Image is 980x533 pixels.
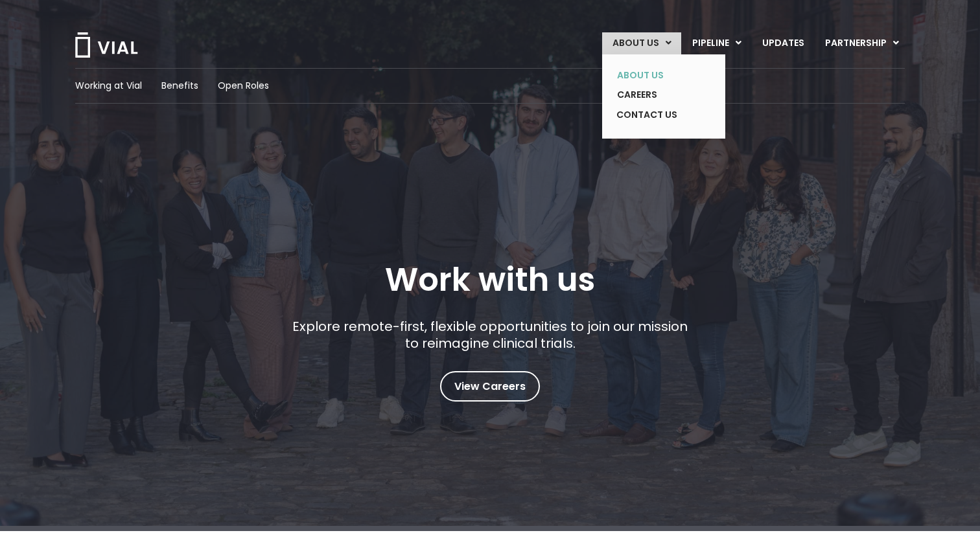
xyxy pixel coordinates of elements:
img: Vial Logo [74,32,139,58]
a: CAREERS [607,85,701,105]
h1: Work with us [385,261,595,299]
span: View Careers [454,378,526,395]
a: ABOUT US [607,65,701,85]
a: CONTACT US [607,105,701,126]
a: Working at Vial [75,79,142,93]
a: Open Roles [218,79,269,93]
a: View Careers [440,371,540,402]
a: UPDATES [752,32,814,54]
a: PIPELINEMenu Toggle [682,32,751,54]
a: ABOUT USMenu Toggle [602,32,681,54]
a: Benefits [161,79,198,93]
p: Explore remote-first, flexible opportunities to join our mission to reimagine clinical trials. [288,318,693,352]
a: PARTNERSHIPMenu Toggle [815,32,909,54]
